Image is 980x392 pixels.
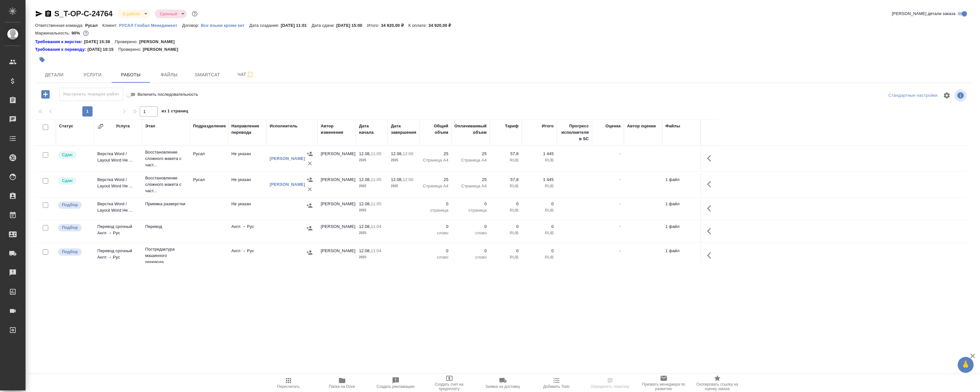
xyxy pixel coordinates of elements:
span: [PERSON_NAME] детали заказа [892,11,955,17]
p: слово [455,230,487,236]
td: Верстка Word / Layout Word Не ... [94,198,142,220]
p: 2025 [359,207,385,214]
p: Маржинальность: [35,31,71,35]
div: В работе [118,10,150,18]
p: Итого: [367,23,381,28]
p: 12.08, [391,151,403,156]
p: РУСАЛ Глобал Менеджмент [119,23,182,28]
div: Нажми, чтобы открыть папку с инструкцией [35,39,84,45]
button: Скопировать ссылку для ЯМессенджера [35,10,43,18]
p: слово [423,254,448,260]
div: Дата начала [359,123,385,136]
p: RUB [525,254,554,260]
p: 12.08, [359,201,371,206]
p: 0 [525,223,554,230]
a: Требования к переводу: [35,46,87,53]
p: 0 [493,223,519,230]
p: 11:05 [371,201,381,206]
span: Посмотреть информацию [954,89,968,102]
p: 11:05 [371,177,381,182]
p: 0 [493,248,519,254]
div: Тариф [505,123,519,129]
a: S_T-OP-C-24764 [54,9,113,18]
p: 0 [525,201,554,207]
p: 12.08, [359,248,371,253]
div: Подразделение [193,123,226,129]
a: - [619,248,621,253]
a: [PERSON_NAME] [270,156,305,161]
div: Этап [145,123,155,129]
p: 12.08, [359,224,371,229]
button: Удалить [305,185,315,194]
p: 12.08, [359,151,371,156]
p: Договор: [182,23,201,28]
p: RUB [525,230,554,236]
td: [PERSON_NAME] [318,173,356,196]
span: Детали [39,71,70,79]
a: - [619,201,621,206]
div: Дата завершения [391,123,416,136]
p: 0 [423,223,448,230]
p: Подбор [62,224,78,231]
td: Англ → Рус [228,245,266,267]
button: Удалить [305,159,315,168]
p: 12:00 [403,151,413,156]
p: 1 файл [665,177,697,183]
p: 12.08, [391,177,403,182]
td: Русал [190,147,228,170]
div: Файлы [665,123,680,129]
p: слово [455,254,487,260]
p: 34 920,00 ₽ [429,23,456,28]
p: 25 [423,177,448,183]
span: Работы [116,71,146,79]
p: Ответственная команда: [35,23,85,28]
p: Приемка разверстки [145,201,187,207]
td: Верстка Word / Layout Word Не ... [94,173,142,196]
p: 0 [455,223,487,230]
span: из 1 страниц [161,107,188,117]
td: [PERSON_NAME] [318,147,356,170]
button: Назначить [305,149,315,159]
button: Здесь прячутся важные кнопки [703,201,719,216]
div: В работе [155,10,187,18]
p: Все языки кроме кит [201,23,249,28]
p: 1 файл [665,201,697,207]
p: RUB [493,157,519,163]
p: Перевод [145,223,187,230]
p: Сдан [62,152,72,158]
span: Чат [230,71,261,79]
span: Файлы [154,71,184,79]
p: [DATE] 10:15 [87,46,118,53]
p: Клиент: [102,23,119,28]
p: 0 [493,201,519,207]
p: Проверено: [118,46,143,53]
p: 1 445 [525,177,554,183]
button: Назначить [305,248,314,257]
p: Страница А4 [455,157,487,163]
button: 🙏 [958,357,974,373]
p: Сдан [62,177,72,184]
td: Не указан [228,173,266,196]
p: RUB [525,157,554,163]
p: Восстановление сложного макета с част... [145,175,187,194]
button: Скопировать ссылку [44,10,52,18]
td: Перевод срочный Англ → Рус [94,245,142,267]
p: 2025 [359,254,385,260]
span: Включить последовательность [138,91,198,98]
p: 2025 [391,157,416,163]
p: Страница А4 [455,183,487,189]
div: Направление перевода [231,123,263,136]
div: Можно подбирать исполнителей [57,201,91,209]
p: [PERSON_NAME] [139,39,179,45]
p: 0 [455,201,487,207]
p: 57,8 [493,151,519,157]
p: [DATE] 15:00 [336,23,367,28]
button: Назначить [305,201,314,210]
td: Русал [190,173,228,196]
p: слово [423,230,448,236]
td: [PERSON_NAME] [318,198,356,220]
button: Сгруппировать [97,123,104,130]
button: Здесь прячутся важные кнопки [703,248,719,263]
p: 0 [423,201,448,207]
p: 11:04 [371,248,381,253]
